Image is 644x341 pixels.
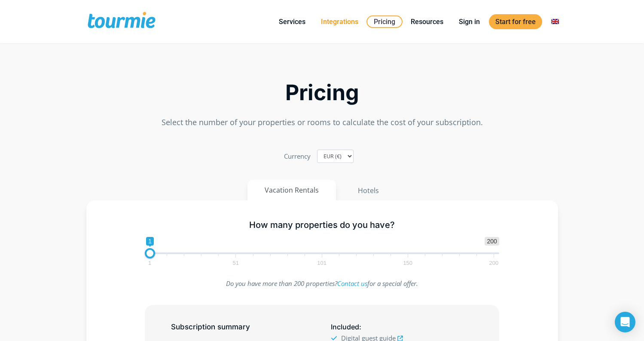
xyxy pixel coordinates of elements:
h2: Pricing [86,83,558,103]
a: Contact us [337,279,367,288]
span: 1 [147,261,153,265]
a: Start for free [489,14,542,29]
button: Vacation Rentals [247,180,336,200]
label: Currency [284,151,311,162]
p: Do you have more than 200 properties? for a special offer. [145,278,499,289]
span: 1 [146,237,154,246]
span: 200 [488,261,500,265]
a: Switch to [545,16,565,27]
h5: Subscription summary [171,322,313,332]
button: Hotels [340,180,397,201]
span: 150 [402,261,414,265]
a: Services [272,16,312,27]
span: Included [331,323,359,331]
a: Pricing [366,15,403,28]
h5: How many properties do you have? [145,220,499,230]
span: 101 [316,261,328,265]
p: Select the number of your properties or rooms to calculate the cost of your subscription. [86,117,558,128]
span: 200 [485,237,499,246]
a: Sign in [452,16,486,27]
a: Resources [404,16,450,27]
span: 51 [232,261,240,265]
h5: : [331,322,473,332]
div: Open Intercom Messenger [615,312,635,332]
a: Integrations [314,16,365,27]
